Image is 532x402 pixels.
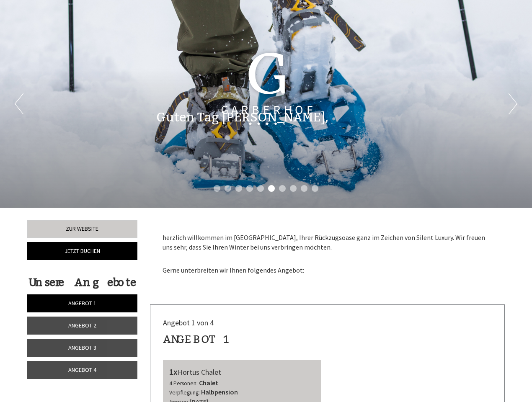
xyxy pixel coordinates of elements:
span: Angebot 4 [68,366,96,374]
span: Angebot 1 von 4 [163,318,214,327]
small: Verpflegung: [169,389,200,396]
span: Angebot 3 [68,344,96,351]
span: Angebot 2 [68,322,96,329]
p: herzlich willkommen im [GEOGRAPHIC_DATA], Ihrer Rückzugsoase ganz im Zeichen von Silent Luxury. W... [163,233,493,252]
button: Previous [15,93,23,114]
b: 1x [169,366,178,377]
small: 4 Personen: [169,380,198,387]
b: Halbpension [201,388,238,396]
p: Gerne unterbreiten wir Ihnen folgendes Angebot: [163,256,493,276]
div: Angebot 1 [163,332,230,347]
a: Jetzt buchen [27,242,137,260]
b: Chalet [199,379,218,387]
div: Hortus Chalet [169,366,315,378]
button: Next [509,93,517,114]
div: Unsere Angebote [27,275,137,290]
h1: Guten Tag [PERSON_NAME], [156,111,328,124]
a: Zur Website [27,220,137,238]
span: Angebot 1 [68,299,96,307]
